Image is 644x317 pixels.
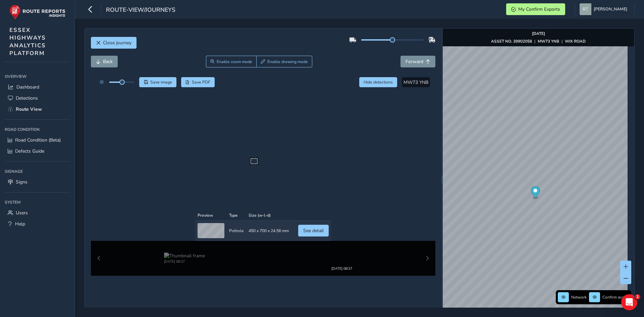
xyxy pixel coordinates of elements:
[5,124,70,135] div: Road Condition
[565,39,586,44] strong: WIX ROAD
[164,121,205,126] div: [DATE] 08:37
[635,294,640,300] span: 1
[571,295,587,300] span: Network
[15,137,61,143] span: Road Condition (Beta)
[321,115,362,121] img: Thumbnail frame
[5,207,70,218] a: Users
[150,80,172,85] span: Save image
[359,77,397,87] button: Hide detections
[406,58,423,65] span: Forward
[404,79,428,86] span: MW73 YNB
[15,221,25,227] span: Help
[580,3,591,15] img: diamond-layout
[15,148,44,154] span: Defects Guide
[103,58,113,65] span: Back
[5,104,70,115] a: Route View
[532,31,545,36] strong: [DATE]
[246,90,291,110] td: 450 x 700 x 24.56 mm
[16,95,38,101] span: Detections
[5,176,70,188] a: Signs
[5,197,70,207] div: System
[298,94,329,106] button: See detail
[9,5,65,20] img: rr logo
[139,77,176,87] button: Save
[364,80,393,85] span: Hide detections
[164,115,205,121] img: Thumbnail frame
[267,59,308,64] span: Enable drawing mode
[491,39,532,44] strong: ASSET NO. 39902058
[538,39,559,44] strong: MW73 YNB
[217,59,252,64] span: Enable zoom mode
[5,71,70,82] div: Overview
[227,90,246,110] td: Pothole
[106,6,175,15] span: route-view/journeys
[5,93,70,104] a: Detections
[192,80,210,85] span: Save PDF
[5,82,70,93] a: Dashboard
[16,84,39,90] span: Dashboard
[16,106,42,112] span: Route View
[91,56,118,67] button: Back
[5,166,70,176] div: Signage
[602,295,629,300] span: Confirm assets
[5,218,70,229] a: Help
[181,77,215,87] button: PDF
[91,37,137,49] button: Close journey
[206,56,257,67] button: Zoom
[531,186,540,200] div: Map marker
[506,3,565,15] button: My Confirm Exports
[9,26,46,57] span: ESSEX HIGHWAYS ANALYTICS PLATFORM
[303,97,324,103] span: See detail
[594,3,627,15] span: [PERSON_NAME]
[16,210,28,216] span: Users
[5,135,70,146] a: Road Condition (Beta)
[580,3,630,15] button: [PERSON_NAME]
[400,56,435,67] button: Forward
[103,40,131,46] span: Close journey
[491,39,586,44] div: | |
[256,56,312,67] button: Draw
[5,146,70,157] a: Defects Guide
[518,6,560,12] span: My Confirm Exports
[621,294,637,310] iframe: Intercom live chat
[321,121,362,126] div: [DATE] 08:37
[16,179,28,185] span: Signs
